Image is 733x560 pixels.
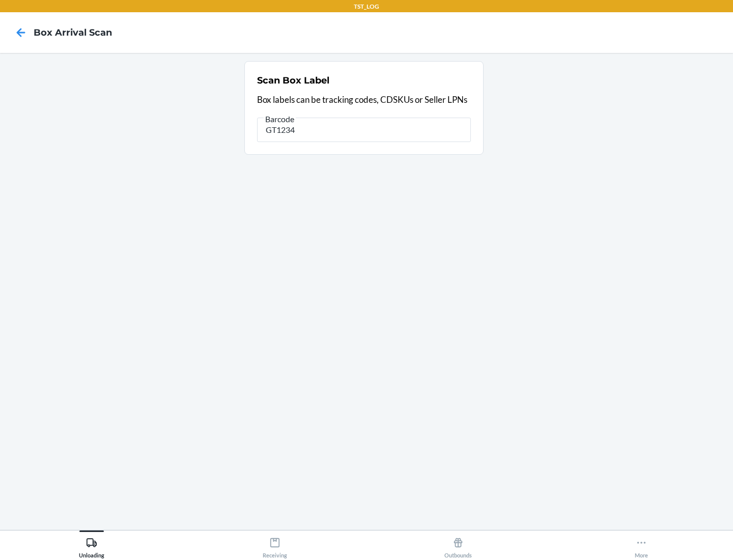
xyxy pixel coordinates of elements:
[257,93,471,106] p: Box labels can be tracking codes, CDSKUs or Seller LPNs
[264,114,296,124] span: Barcode
[354,2,379,11] p: TST_LOG
[263,533,287,558] div: Receiving
[366,530,550,558] button: Outbounds
[635,533,648,558] div: More
[257,74,329,87] h2: Scan Box Label
[444,533,472,558] div: Outbounds
[550,530,733,558] button: More
[257,118,471,142] input: Barcode
[183,530,366,558] button: Receiving
[79,533,104,558] div: Unloading
[34,26,112,39] h4: Box Arrival Scan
